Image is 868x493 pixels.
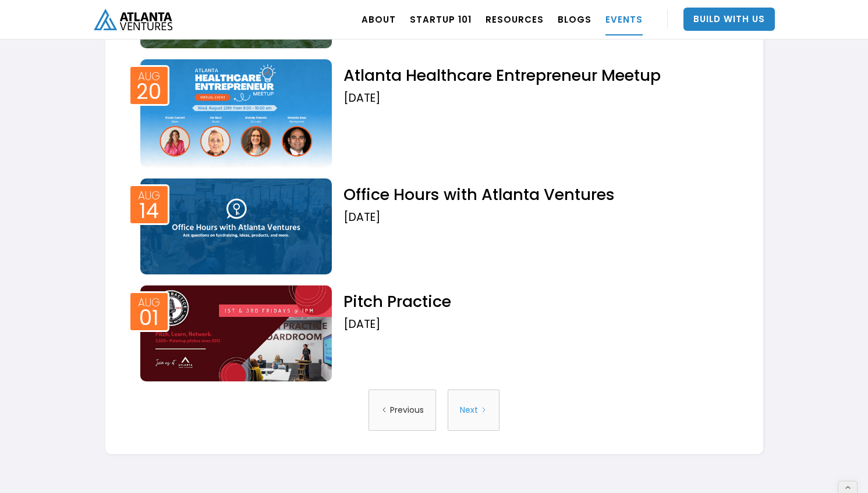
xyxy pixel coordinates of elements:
a: Next Page [448,390,499,431]
a: Previous Page [369,390,436,431]
div: [DATE] [343,210,734,224]
a: RESOURCES [486,3,544,35]
div: List [134,390,734,431]
div: [DATE] [343,91,734,105]
a: BLOGS [558,3,591,35]
a: Build With Us [683,8,775,31]
div: Aug [138,190,160,201]
a: Event thumbAug20Atlanta Healthcare Entrepreneur Meetup[DATE] [134,56,734,167]
a: EVENTS [605,3,643,35]
img: Event thumb [140,178,332,274]
div: Aug [138,297,160,308]
div: Previous [390,395,424,425]
a: Startup 101 [410,3,472,35]
div: 01 [139,309,159,327]
a: Event thumbAug14Office Hours with Atlanta Ventures[DATE] [134,176,734,274]
h2: Pitch Practice [343,291,734,312]
div: Aug [138,71,160,82]
h2: Atlanta Healthcare Entrepreneur Meetup [343,65,734,85]
a: Event thumbAug01Pitch Practice[DATE] [134,283,734,381]
img: Event thumb [140,285,332,381]
div: 14 [139,202,159,220]
h2: Office Hours with Atlanta Ventures [343,184,734,205]
img: Event thumb [140,59,332,167]
div: Next [460,395,478,425]
div: [DATE] [343,317,734,331]
div: 20 [136,83,161,101]
a: ABOUT [362,3,396,35]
